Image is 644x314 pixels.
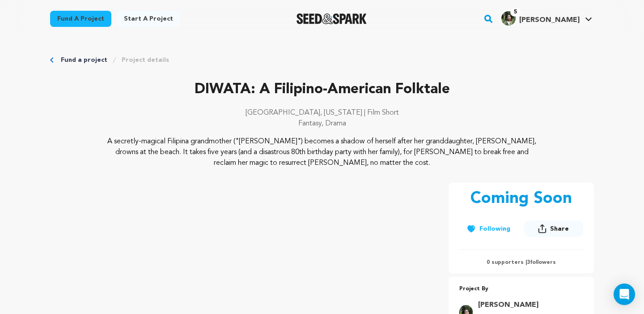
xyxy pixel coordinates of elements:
a: Shea F.'s Profile [500,9,594,26]
span: Shea F.'s Profile [500,9,594,28]
a: Fund a project [50,11,111,27]
span: Share [550,224,569,233]
a: Seed&Spark Homepage [297,13,367,24]
span: 5 [510,8,521,17]
span: [PERSON_NAME] [519,17,580,24]
img: Seed&Spark Logo Dark Mode [297,13,367,24]
a: Goto Shea Formanes profile [478,300,578,310]
span: 3 [527,260,530,265]
p: Coming Soon [470,190,572,208]
a: Project details [122,56,169,65]
button: Following [459,221,517,237]
button: Share [524,220,583,237]
p: DIWATA: A Filipino-American Folktale [50,79,594,100]
div: Shea F.'s Profile [501,11,580,26]
div: Breadcrumb [50,56,594,65]
a: Fund a project [61,56,107,65]
img: 85a4436b0cd5ff68.jpg [501,11,516,26]
p: A secretly-magical Filipina grandmother ("[PERSON_NAME]") becomes a shadow of herself after her g... [105,136,540,168]
p: 0 supporters | followers [459,259,583,266]
span: Share [524,220,583,241]
p: [GEOGRAPHIC_DATA], [US_STATE] | Film Short [50,108,594,118]
p: Project By [459,284,583,294]
p: Fantasy, Drama [50,118,594,129]
div: Open Intercom Messenger [614,284,635,305]
a: Start a project [117,11,180,27]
